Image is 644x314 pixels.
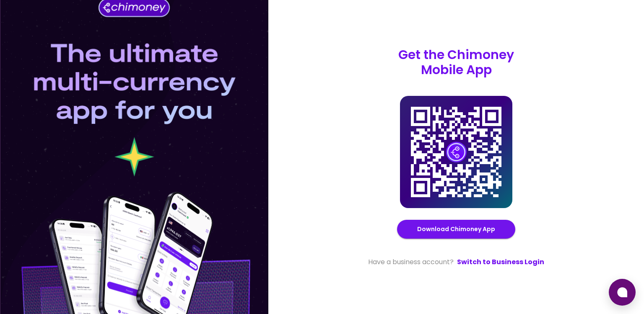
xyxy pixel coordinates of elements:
p: Get the Chimoney Mobile App [398,47,514,77]
button: Open chat window [609,279,636,306]
button: Download Chimoney App [397,220,515,239]
a: Download Chimoney App [417,224,495,234]
a: Switch to Business Login [457,257,544,267]
span: Have a business account? [368,257,454,267]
